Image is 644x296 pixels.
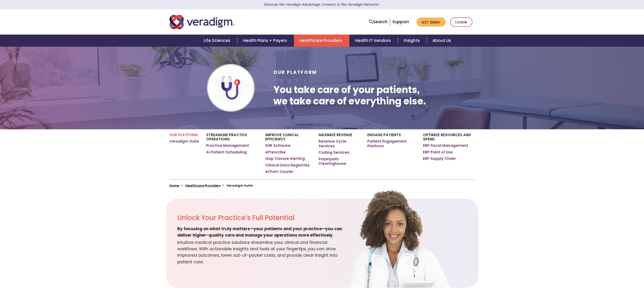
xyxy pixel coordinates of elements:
a: Home [169,183,179,188]
img: Veradigm logo [169,14,235,30]
a: Gap Closure Alerting [265,156,305,161]
span: Intuitive medical practice solutions streamline your clinical and financial workflows. With actio... [177,238,348,265]
a: Life Sciences [198,35,237,47]
a: Search [369,19,387,25]
span: Learn More [378,2,380,7]
a: Veradigm Suite [169,139,199,144]
h1: You take care of your patients, we take care of everything else. [273,84,426,107]
a: Healthcare Providers [185,183,220,188]
a: Patient Engagement Platform [367,139,416,148]
a: Revenue Cycle Services [319,139,360,148]
a: Clinical Data Registries [265,163,310,168]
a: eChart Courier [265,169,293,174]
a: Login [450,17,472,27]
a: Health IT Vendors [349,35,398,47]
a: ERP Supply Chain [423,156,456,161]
a: EHR Software [265,143,290,148]
a: AI Patient Scheduling [206,150,247,155]
h2: Unlock Your Practice’s Full Potential [177,214,348,222]
a: Practice Management [206,143,249,148]
img: solution-provider-potential.png [340,189,458,288]
a: Coding Services [319,150,349,155]
a: ERP Point of Use [423,150,453,155]
a: About Us [427,35,457,47]
a: Insights [398,35,427,47]
a: ERP Fiscal Management [423,143,468,148]
span: Our Platform [273,69,317,76]
a: ePrescribe [265,150,286,155]
a: Payerpath Clearinghouse [319,157,360,166]
a: Discover the Veradigm Advantage: Connect to the Veradigm NetworkLearn More [264,2,380,7]
a: Get Demo [417,18,446,27]
a: Healthcare Providers [294,35,349,47]
a: Health Plans + Payers [237,35,294,47]
span: By focusing on what truly matters—your patients and your practice—you can deliver higher-quality ... [177,226,348,238]
a: Support [392,19,409,25]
